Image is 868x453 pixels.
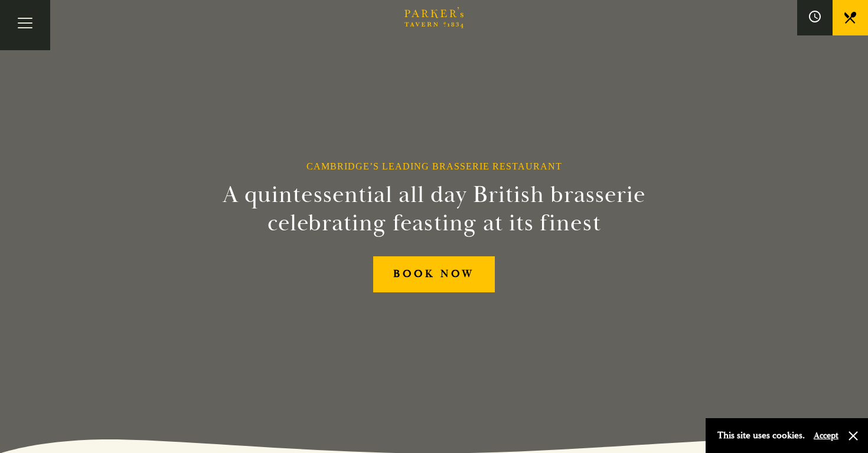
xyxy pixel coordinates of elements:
h1: Cambridge’s Leading Brasserie Restaurant [306,161,562,172]
p: This site uses cookies. [717,427,805,444]
button: Close and accept [847,430,859,442]
button: Accept [814,430,838,441]
a: BOOK NOW [373,256,495,292]
h2: A quintessential all day British brasserie celebrating feasting at its finest [165,181,703,237]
